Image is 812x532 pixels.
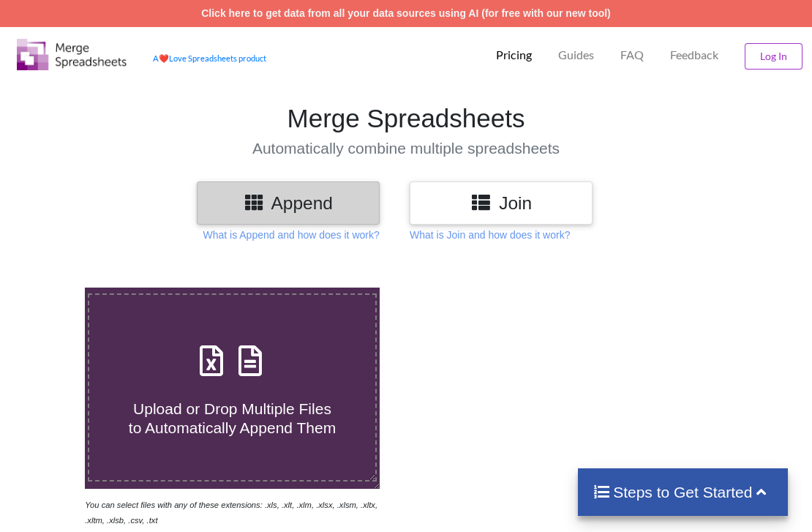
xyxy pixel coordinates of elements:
span: heart [159,53,169,63]
a: AheartLove Spreadsheets product [153,53,266,63]
h3: Join [421,192,582,214]
p: What is Join and how does it work? [410,228,570,242]
span: Upload or Drop Multiple Files to Automatically Append Them [129,400,336,435]
p: Pricing [496,48,532,63]
h4: Steps to Get Started [593,483,773,501]
p: FAQ [620,48,644,63]
h3: Append [208,192,369,214]
p: Guides [558,48,594,63]
i: You can select files with any of these extensions: .xls, .xlt, .xlm, .xlsx, .xlsm, .xltx, .xltm, ... [85,501,377,525]
img: Logo.png [17,39,127,70]
a: Click here to get data from all your data sources using AI (for free with our new tool) [201,7,611,19]
p: What is Append and how does it work? [203,228,379,242]
span: Feedback [670,49,718,61]
button: Log In [745,43,802,70]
